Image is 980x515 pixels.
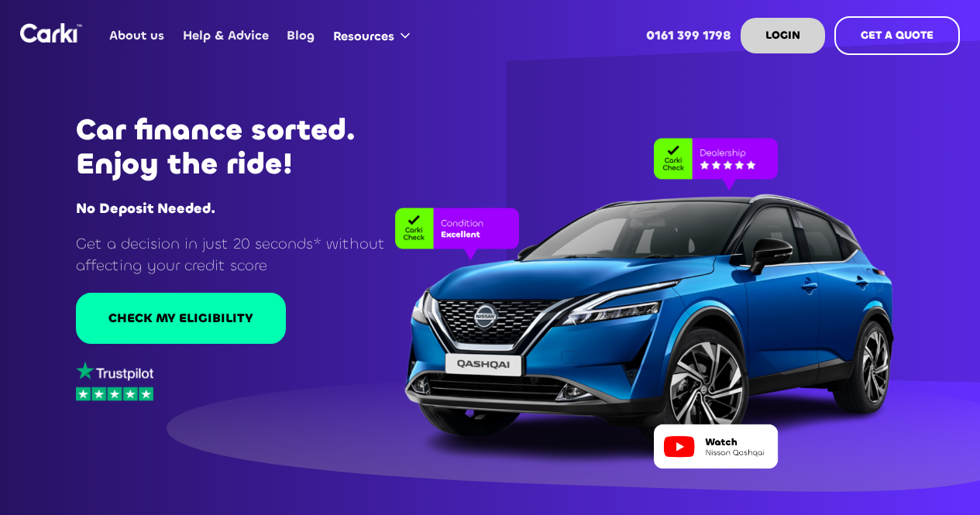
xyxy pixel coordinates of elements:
[76,233,423,276] p: Get a decision in just 20 seconds* without affecting your credit score
[76,362,153,381] img: trustpilot
[765,28,800,43] strong: LOGIN
[741,18,825,53] a: LOGIN
[333,28,394,45] div: Resources
[76,293,286,344] a: CHECK MY ELIGIBILITY
[638,5,741,66] a: 0161 399 1798
[834,16,960,55] a: GET A QUOTE
[76,386,153,401] img: stars
[278,5,324,66] a: Blog
[861,28,934,43] strong: GET A QUOTE
[174,5,277,66] a: Help & Advice
[76,199,215,218] strong: No Deposit Needed.
[20,23,82,43] a: home
[76,113,423,181] h1: Car finance sorted. Enjoy the ride!
[101,5,174,66] a: About us
[20,23,82,43] img: Logo
[646,27,731,43] strong: 0161 399 1798
[324,6,425,65] div: Resources
[108,310,253,327] div: CHECK MY ELIGIBILITY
